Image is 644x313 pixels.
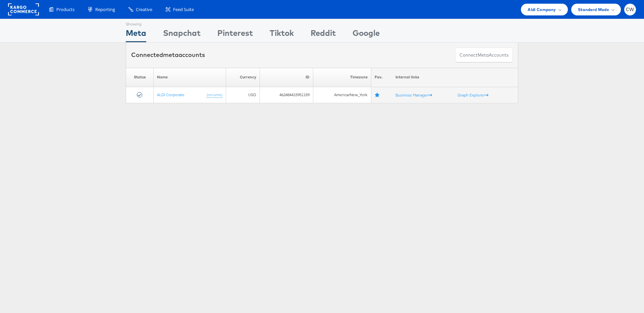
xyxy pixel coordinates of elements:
[260,68,313,87] th: ID
[270,27,294,42] div: Tiktok
[131,51,205,59] div: Connected accounts
[173,6,194,13] span: Feed Suite
[260,87,313,103] td: 462484415951159
[478,52,489,58] span: meta
[217,27,253,42] div: Pinterest
[126,19,146,27] div: Showing
[311,27,336,42] div: Reddit
[56,6,74,13] span: Products
[95,6,115,13] span: Reporting
[353,27,380,42] div: Google
[163,27,201,42] div: Snapchat
[157,92,184,97] a: ALDI Corporate
[313,68,371,87] th: Timezone
[207,92,222,98] a: (rename)
[458,92,488,97] a: Graph Explorer
[578,6,609,13] span: Standard Mode
[395,92,432,97] a: Business Manager
[163,51,178,59] span: meta
[455,48,513,63] button: ConnectmetaAccounts
[626,7,634,12] span: CW
[528,6,556,13] span: Aldi Company
[313,87,371,103] td: America/New_York
[226,87,260,103] td: USD
[153,68,226,87] th: Name
[126,68,154,87] th: Status
[136,6,152,13] span: Creative
[126,27,146,42] div: Meta
[226,68,260,87] th: Currency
